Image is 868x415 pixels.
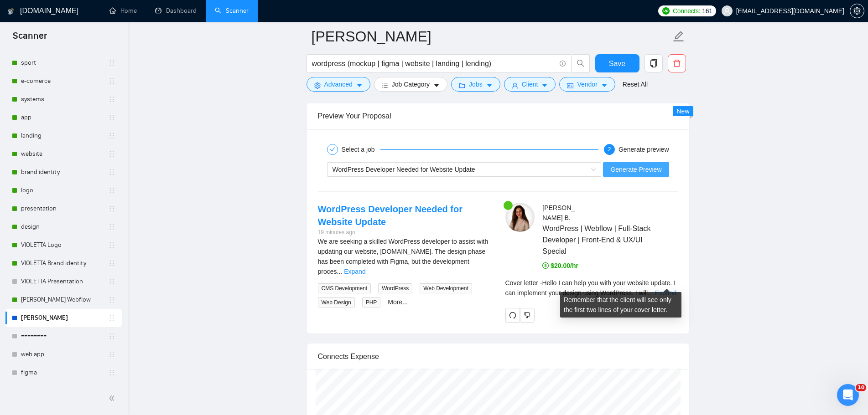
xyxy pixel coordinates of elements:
a: logo [21,181,108,200]
a: VIOLETTA Logo [21,236,108,254]
span: idcard [567,82,573,89]
span: caret-down [486,82,493,89]
a: setting [850,7,864,15]
a: brand identity [21,163,108,181]
li: systems [5,90,122,108]
span: [PERSON_NAME] B . [542,204,575,221]
span: Client [522,79,538,89]
span: holder [108,169,115,176]
span: ... [337,268,343,275]
span: 161 [702,6,712,16]
span: Job Category [392,79,430,89]
button: Generate Preview [603,162,669,177]
button: setting [850,4,864,18]
a: VIOLETTA Brand identity [21,254,108,272]
div: Закрыть [157,15,173,31]
div: Preview Your Proposal [318,103,678,129]
li: VIOLETTA Logo [5,236,122,254]
div: Недавние сообщенияProfile image for DimaДоброго дня! Ми перевірили роботу системи та бачимо, що п... [9,123,173,170]
span: holder [108,369,115,376]
button: idcardVendorcaret-down [559,77,615,92]
a: [PERSON_NAME] [21,309,108,327]
span: Помощь [138,307,166,313]
button: folderJobscaret-down [451,77,500,92]
span: holder [108,223,115,231]
span: Connects: [673,6,700,16]
img: Profile image for Dima [19,144,37,162]
img: logo [8,4,14,19]
div: Connects Expense [318,343,678,369]
input: Search Freelance Jobs... [312,58,556,69]
span: check [330,147,335,152]
div: ✅ How To: Connect your agency to [DOMAIN_NAME] [13,250,169,276]
a: app [21,108,108,127]
span: holder [108,77,115,85]
div: We are seeking a skilled WordPress developer to assist with updating our website, Parkline.ee. Th... [318,236,491,277]
span: WordPress | Webflow | Full-Stack Developer | Front-End & UX/UI Special [542,223,651,257]
li: ======== [5,327,122,345]
span: user [724,8,730,14]
li: brand identity [5,163,122,181]
div: • 1 нед. назад [59,153,105,163]
img: Profile image for Valeriia [115,15,133,33]
li: VIOLETTA Presentation [5,272,122,291]
li: sport [5,54,122,72]
a: WordPress Developer Needed for Website Update [318,204,463,227]
span: setting [314,82,321,89]
li: figma [5,364,122,382]
span: copy [645,59,662,67]
div: Отправить сообщениеОбычно мы отвечаем в течение менее минуты [9,175,173,219]
div: Profile image for DimaДоброго дня! Ми перевірили роботу системи та бачимо, що поки з відправками ... [10,136,173,170]
button: Помощь [122,284,182,321]
span: caret-down [433,82,440,89]
li: presentation [5,200,122,218]
div: Недавние сообщения [19,130,164,140]
a: design [21,218,108,236]
span: holder [108,205,115,212]
button: delete [668,54,686,72]
li: web app [5,345,122,364]
a: homeHome [109,7,137,15]
span: info-circle [560,61,566,67]
button: Поиск по статьям [13,228,169,246]
span: Доброго дня! Ми перевірили роботу системи та бачимо, що поки з відправками все добре, як і було з... [41,144,690,152]
button: copy [645,54,663,72]
span: holder [108,351,115,358]
a: searchScanner [215,7,249,15]
span: $20.00/hr [542,262,578,269]
li: website [5,145,122,163]
span: caret-down [601,82,608,89]
span: holder [108,114,115,121]
div: Remember that the client will see only the first two lines of your cover letter. [560,292,681,318]
a: dashboardDashboard [155,7,197,15]
span: WordPress Developer Needed for Website Update [333,166,475,173]
span: holder [108,278,115,285]
span: Web Design [318,297,355,307]
img: c1HuregZBlVJPzJhAGb0lWPBfs51HOQe8r_ZBNMIvSqI_842_OtioNjABHVTm0TU6n [505,203,535,232]
span: Generate Preview [610,164,661,174]
div: Remember that the client will see only the first two lines of your cover letter. [505,278,678,298]
li: app [5,108,122,127]
span: 2 [608,146,611,153]
span: holder [108,333,115,340]
button: settingAdvancedcaret-down [307,77,370,92]
span: folder [459,82,465,89]
span: edit [673,31,685,42]
span: caret-down [541,82,548,89]
span: dislike [524,312,530,319]
li: VIOLETTA Brand identity [5,254,122,272]
span: dollar [542,262,549,269]
button: dislike [520,308,535,323]
span: holder [108,96,115,103]
li: e-comerce [5,72,122,90]
a: presentation [21,200,108,218]
a: e-comerce [21,72,108,90]
span: holder [108,314,115,322]
button: Save [595,54,639,72]
div: Dima [41,153,57,163]
a: More... [388,298,408,306]
li: ANNA Webflow [5,291,122,309]
span: Чат [85,307,97,313]
li: ANNA WordPress [5,309,122,327]
span: bars [382,82,388,89]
